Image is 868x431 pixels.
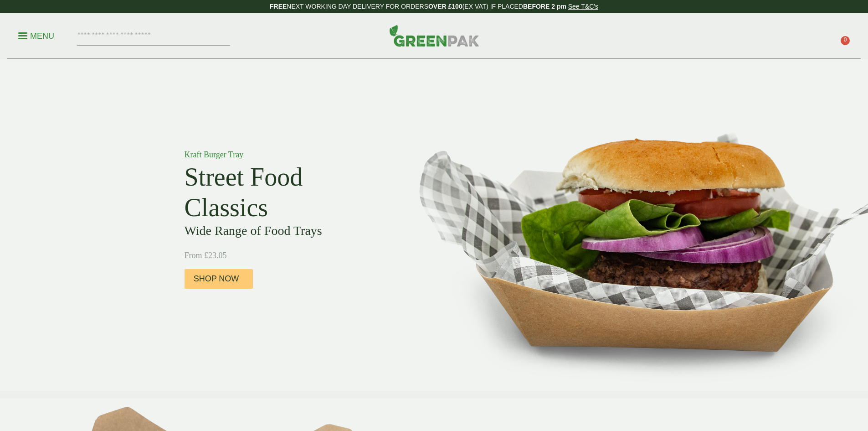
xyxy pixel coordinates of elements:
span: 0 [841,36,850,45]
strong: OVER £100 [428,3,462,10]
img: Street Food Classics [390,59,868,391]
a: See T&C's [568,3,598,10]
strong: FREE [270,3,287,10]
strong: BEFORE 2 pm [523,3,566,10]
span: From £23.05 [185,251,227,260]
h3: Wide Range of Food Trays [185,223,390,239]
img: GreenPak Supplies [389,25,479,47]
p: Kraft Burger Tray [185,149,390,161]
span: Shop Now [194,274,239,284]
a: Shop Now [185,269,253,289]
h2: Street Food Classics [185,162,390,223]
p: Menu [18,31,54,42]
a: Menu [18,31,54,40]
